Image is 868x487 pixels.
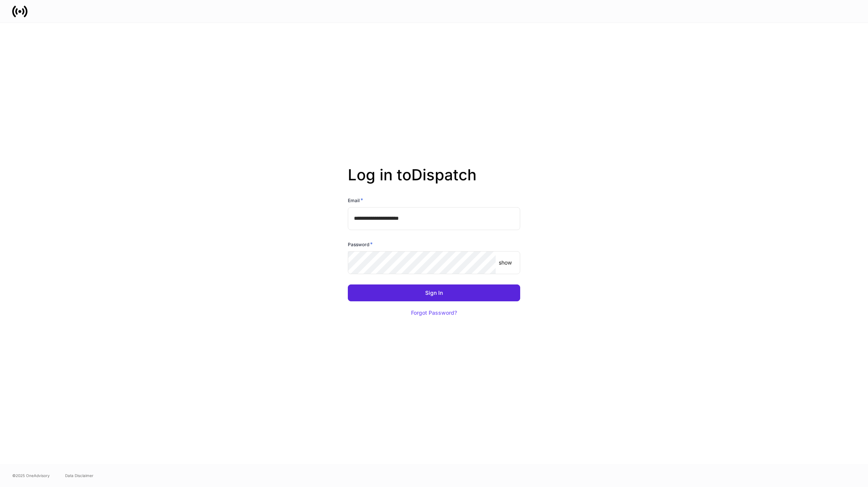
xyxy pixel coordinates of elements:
div: Forgot Password? [411,310,457,315]
span: © 2025 OneAdvisory [12,472,50,479]
h6: Email [348,196,363,204]
button: Forgot Password? [401,304,467,321]
h6: Password [348,240,373,248]
a: Data Disclaimer [65,472,93,479]
p: show [499,259,512,266]
h2: Log in to Dispatch [348,166,520,196]
button: Sign In [348,284,520,301]
div: Sign In [425,290,443,296]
